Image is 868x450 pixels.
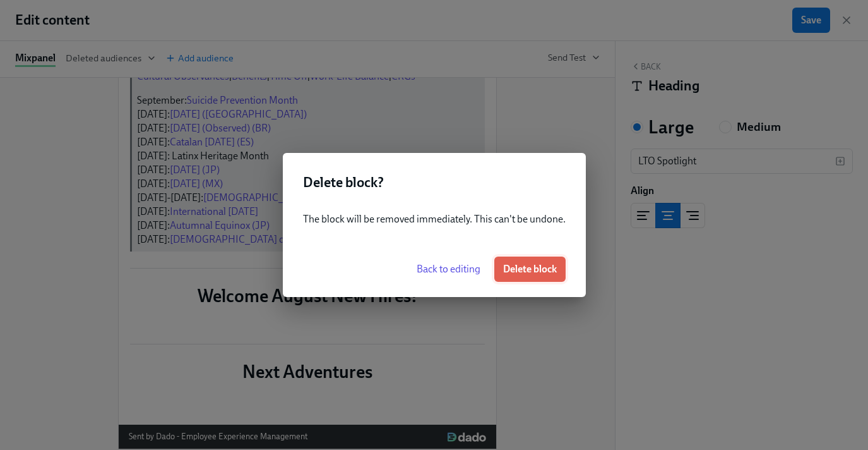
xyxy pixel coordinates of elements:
[408,257,489,282] button: Back to editing
[283,202,586,241] div: The block will be removed immediately. This can't be undone.
[503,263,557,276] span: Delete block
[303,173,566,192] h2: Delete block?
[417,263,480,276] span: Back to editing
[494,257,566,282] button: Delete block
